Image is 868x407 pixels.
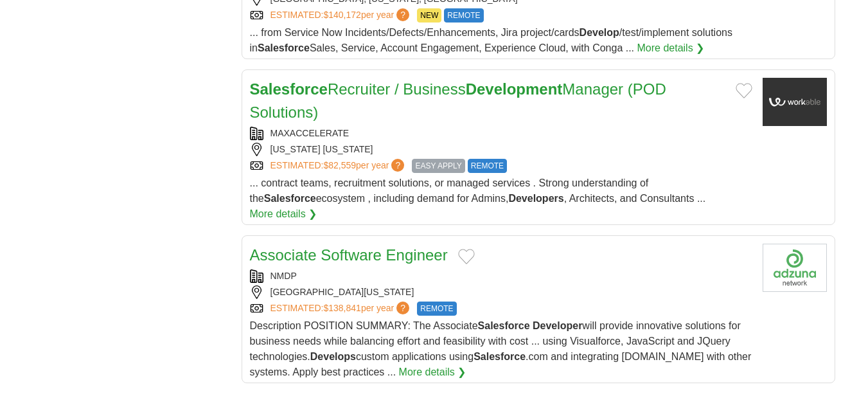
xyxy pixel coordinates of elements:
[250,27,732,53] span: ... from Service Now Incidents/Defects/Enhancements, Jira project/cards /test/implement solutions...
[444,8,483,23] span: REMOTE
[417,8,441,23] span: NEW
[468,159,507,173] span: REMOTE
[250,143,752,156] div: [US_STATE] [US_STATE]
[250,269,752,283] div: NMDP
[264,193,316,204] strong: Salesforce
[458,249,475,264] button: Add to favorite jobs
[250,206,317,222] a: More details ❯
[391,159,404,172] span: ?
[478,320,530,331] strong: Salesforce
[736,83,752,98] button: Add to favorite jobs
[323,10,360,20] span: $140,172
[466,80,563,98] strong: Development
[763,78,827,126] img: Company logo
[533,320,582,331] strong: Developer
[763,244,827,292] img: Company logo
[637,41,705,56] a: More details ❯
[250,246,448,264] a: Associate Software Engineer
[310,351,356,362] strong: Develops
[323,160,356,170] span: $82,559
[250,80,328,98] strong: Salesforce
[580,27,619,38] strong: Develop
[396,302,409,314] span: ?
[250,127,752,140] div: MAXACCELERATE
[412,159,465,173] span: EASY APPLY
[250,80,666,121] a: SalesforceRecruiter / BusinessDevelopmentManager (POD Solutions)
[270,302,412,316] a: ESTIMATED:$138,841per year?
[270,8,412,23] a: ESTIMATED:$140,172per year?
[270,159,407,173] a: ESTIMATED:$82,559per year?
[323,303,360,313] span: $138,841
[250,285,752,299] div: [GEOGRAPHIC_DATA][US_STATE]
[258,42,310,53] strong: Salesforce
[250,320,752,377] span: Description POSITION SUMMARY: The Associate will provide innovative solutions for business needs ...
[250,177,706,204] span: ... contract teams, recruitment solutions, or managed services . Strong understanding of the ecos...
[399,365,466,380] a: More details ❯
[474,351,526,362] strong: Salesforce
[417,302,456,316] span: REMOTE
[396,8,409,21] span: ?
[508,193,563,204] strong: Developers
